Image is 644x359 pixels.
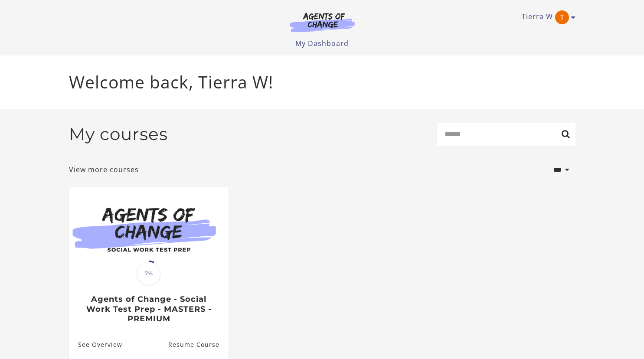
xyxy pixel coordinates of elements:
[69,330,122,359] a: Agents of Change - Social Work Test Prep - MASTERS - PREMIUM: See Overview
[295,39,349,48] a: My Dashboard
[78,294,219,324] h3: Agents of Change - Social Work Test Prep - MASTERS - PREMIUM
[137,262,160,285] span: 7%
[522,10,571,24] a: Toggle menu
[69,124,168,144] h2: My courses
[69,69,575,95] p: Welcome back, Tierra W!
[69,164,139,175] a: View more courses
[281,12,364,32] img: Agents of Change Logo
[168,330,228,359] a: Agents of Change - Social Work Test Prep - MASTERS - PREMIUM: Resume Course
